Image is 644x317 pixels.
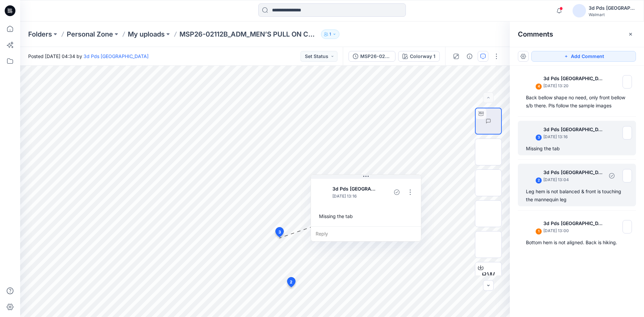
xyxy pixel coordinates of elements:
[278,229,281,235] span: 3
[526,94,628,110] div: Back bellow shape no need, only front bellow s/b there. Pls follow the sample images
[28,30,52,39] a: Folders
[348,51,395,62] button: MSP26-02112B_ADM_MEN’S PULL ON CARGO SHORT
[311,226,421,241] div: Reply
[543,227,604,234] p: [DATE] 13:00
[527,169,541,182] img: 3d Pds Far East
[543,125,604,134] p: 3d Pds [GEOGRAPHIC_DATA]
[360,53,391,60] div: MSP26-02112B_ADM_MEN’S PULL ON CARGO SHORT
[543,134,604,140] p: [DATE] 13:16
[84,53,149,59] a: 3d Pds [GEOGRAPHIC_DATA]
[398,51,440,62] button: Colorway 1
[518,30,553,38] h2: Comments
[527,75,541,89] img: 3d Pds Far East
[290,279,292,285] span: 2
[543,83,604,89] p: [DATE] 13:20
[332,193,377,200] p: [DATE] 13:16
[316,210,416,222] div: Missing the tab
[535,228,542,235] div: 1
[316,186,330,199] img: 3d Pds Far East
[535,134,542,141] div: 3
[573,4,586,17] img: avatar
[179,30,318,39] p: MSP26-02112B_ADM_MEN’S PULL ON CARGO SHORT
[464,51,475,62] button: Details
[535,83,542,90] div: 4
[543,176,604,183] p: [DATE] 13:04
[332,185,377,193] p: 3d Pds [GEOGRAPHIC_DATA]
[589,12,636,17] div: Walmart
[526,188,628,204] div: Leg hem is not balanced & front is touching the mannequin leg
[535,177,542,184] div: 2
[526,239,628,247] div: Bottom hem is not aligned. Back is hiking.
[543,74,604,83] p: 3d Pds [GEOGRAPHIC_DATA]
[28,53,149,60] span: Posted [DATE] 04:34 by
[329,31,331,38] p: 1
[410,53,435,60] div: Colorway 1
[527,126,541,140] img: 3d Pds Far East
[526,145,628,153] div: Missing the tab
[67,30,113,39] a: Personal Zone
[321,30,339,39] button: 1
[543,219,604,227] p: 3d Pds [GEOGRAPHIC_DATA]
[589,4,636,12] div: 3d Pds [GEOGRAPHIC_DATA]
[128,30,165,39] a: My uploads
[543,168,604,176] p: 3d Pds [GEOGRAPHIC_DATA]
[531,51,636,62] button: Add Comment
[527,220,541,233] img: 3d Pds Far East
[482,269,495,281] span: BW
